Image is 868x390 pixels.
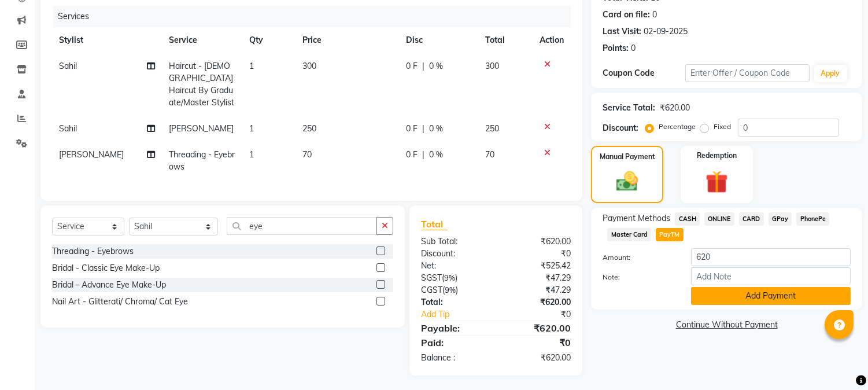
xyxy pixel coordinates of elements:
label: Note: [594,272,682,282]
span: 0 F [406,149,418,161]
label: Percentage [659,122,696,132]
span: Threading - Eyebrows [169,149,235,172]
span: 300 [302,61,316,71]
label: Manual Payment [600,152,655,162]
th: Total [479,27,533,53]
span: 0 % [429,123,443,135]
div: ₹47.29 [496,272,580,284]
input: Search or Scan [227,217,377,235]
span: PhonePe [796,212,829,226]
input: Add Note [691,267,851,285]
span: 1 [249,61,254,71]
span: [PERSON_NAME] [169,123,234,134]
div: ₹525.42 [496,260,580,272]
div: Discount: [603,122,638,134]
span: 250 [486,123,500,134]
span: CASH [675,212,700,226]
div: Paid: [412,336,496,349]
span: 9% [444,273,455,282]
div: Payable: [412,321,496,335]
span: 1 [249,123,254,134]
span: Payment Methods [603,212,670,225]
th: Action [533,27,571,53]
span: 300 [486,61,500,71]
div: ( ) [412,284,496,296]
div: ₹620.00 [496,352,580,364]
input: Amount [691,248,851,266]
div: 0 [652,9,657,21]
div: Bridal - Classic Eye Make-Up [52,262,160,274]
div: Sub Total: [412,236,496,248]
span: ONLINE [704,212,734,226]
label: Redemption [697,150,737,161]
div: ₹620.00 [496,321,580,335]
th: Service [162,27,243,53]
span: CGST [421,285,442,295]
button: Add Payment [691,287,851,305]
span: 70 [302,149,312,160]
a: Continue Without Payment [593,319,860,331]
input: Enter Offer / Coupon Code [685,64,809,82]
span: 0 F [406,123,418,135]
th: Qty [242,27,296,53]
span: | [422,123,424,135]
span: Master Card [607,228,651,241]
div: Services [53,6,579,27]
span: 250 [302,123,316,134]
div: Nail Art - Glitterati/ Chroma/ Cat Eye [52,296,188,308]
div: ₹620.00 [496,236,580,248]
div: Discount: [412,248,496,260]
span: SGST [421,273,442,283]
div: ₹0 [496,336,580,349]
span: Sahil [59,61,77,71]
label: Amount: [594,252,682,263]
div: ( ) [412,272,496,284]
th: Stylist [52,27,162,53]
label: Fixed [714,122,731,132]
span: 0 F [406,60,418,72]
div: ₹47.29 [496,284,580,296]
img: _cash.svg [610,169,644,194]
span: Sahil [59,123,77,134]
span: Haircut - [DEMOGRAPHIC_DATA] Haircut By Graduate/Master Stylist [169,61,235,108]
span: | [422,149,424,161]
span: Total [421,218,448,230]
div: Card on file: [603,9,650,21]
th: Disc [399,27,478,53]
span: GPay [769,212,792,226]
button: Apply [814,65,847,82]
span: [PERSON_NAME] [59,149,124,160]
div: Threading - Eyebrows [52,245,134,257]
div: Bridal - Advance Eye Make-Up [52,279,166,291]
span: CARD [739,212,764,226]
a: Add Tip [412,308,510,321]
div: Total: [412,296,496,308]
div: ₹0 [496,248,580,260]
div: ₹620.00 [496,296,580,308]
span: 70 [486,149,495,160]
span: PayTM [656,228,684,241]
div: Points: [603,42,629,54]
div: Service Total: [603,102,655,114]
div: ₹620.00 [660,102,690,114]
span: | [422,60,424,72]
div: ₹0 [510,308,580,321]
span: 0 % [429,149,443,161]
div: Coupon Code [603,67,685,79]
span: 0 % [429,60,443,72]
div: Last Visit: [603,25,641,38]
span: 1 [249,149,254,160]
div: Balance : [412,352,496,364]
div: Net: [412,260,496,272]
img: _gift.svg [699,168,735,196]
div: 02-09-2025 [644,25,688,38]
th: Price [296,27,399,53]
span: 9% [445,285,456,295]
div: 0 [631,42,636,54]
